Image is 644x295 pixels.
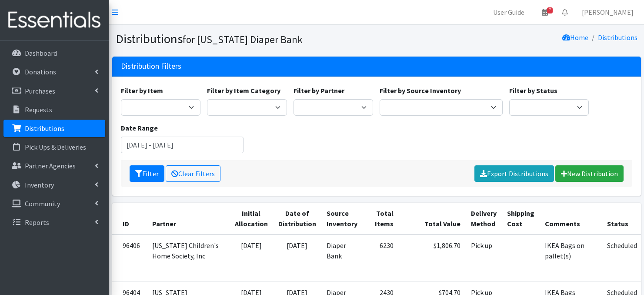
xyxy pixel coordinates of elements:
a: Home [562,33,588,42]
h3: Distribution Filters [121,62,181,71]
span: 7 [547,7,553,13]
p: Distributions [25,124,64,133]
a: Export Distributions [474,165,554,182]
label: Filter by Item Category [207,85,280,96]
label: Filter by Source Inventory [380,85,461,96]
small: for [US_STATE] Diaper Bank [183,33,303,46]
input: January 1, 2011 - December 31, 2011 [121,137,244,153]
td: 6230 [366,235,399,282]
p: Pick Ups & Deliveries [25,143,86,151]
th: Total Items [366,203,399,235]
a: [PERSON_NAME] [575,3,641,21]
td: 96406 [112,235,147,282]
td: [US_STATE] Children's Home Society, Inc [147,235,230,282]
p: Inventory [25,181,54,189]
p: Partner Agencies [25,161,76,170]
th: Comments [540,203,602,235]
p: Reports [25,218,49,227]
a: Inventory [3,176,105,194]
p: Dashboard [25,49,57,57]
th: Delivery Method [466,203,502,235]
h1: Distributions [116,31,374,47]
a: Dashboard [3,44,105,62]
p: Donations [25,67,56,76]
p: Requests [25,105,52,114]
th: ID [112,203,147,235]
td: Diaper Bank [321,235,366,282]
a: Purchases [3,82,105,100]
th: Total Value [399,203,466,235]
td: $1,806.70 [399,235,466,282]
a: New Distribution [555,165,624,182]
a: Donations [3,63,105,80]
td: [DATE] [273,235,321,282]
label: Filter by Status [509,85,557,96]
td: Scheduled [602,235,642,282]
a: Distributions [3,120,105,137]
td: IKEA Bags on pallet(s) [540,235,602,282]
a: Reports [3,214,105,231]
a: Clear Filters [166,165,220,182]
th: Date of Distribution [273,203,321,235]
a: Community [3,195,105,212]
th: Status [602,203,642,235]
p: Purchases [25,87,55,95]
p: Community [25,199,60,208]
label: Date Range [121,123,158,133]
td: [DATE] [230,235,273,282]
a: Partner Agencies [3,157,105,174]
a: 7 [535,3,555,21]
th: Shipping Cost [502,203,540,235]
label: Filter by Partner [294,85,344,96]
th: Partner [147,203,230,235]
a: Pick Ups & Deliveries [3,138,105,156]
a: User Guide [486,3,531,21]
th: Initial Allocation [230,203,273,235]
th: Source Inventory [321,203,366,235]
a: Requests [3,101,105,118]
label: Filter by Item [121,85,163,96]
a: Distributions [598,33,637,42]
img: HumanEssentials [3,6,105,35]
button: Filter [130,165,164,182]
td: Pick up [466,235,502,282]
